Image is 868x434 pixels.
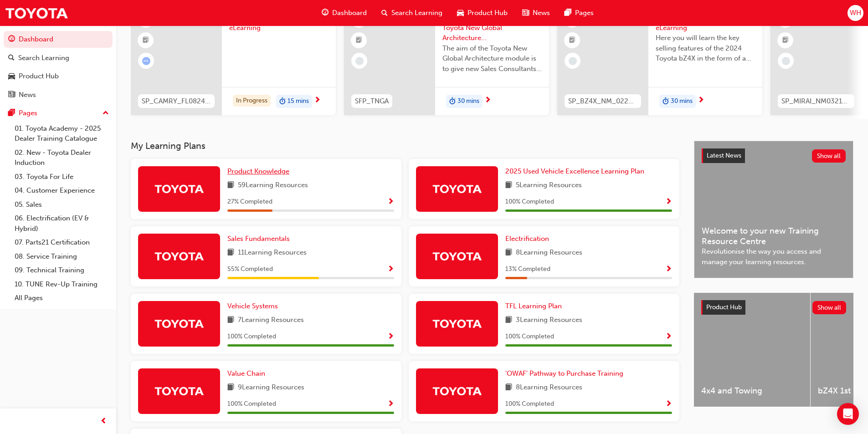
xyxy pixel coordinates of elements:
span: Electrification [505,235,549,243]
a: Value Chain [227,368,269,379]
a: 09. Technical Training [11,263,113,277]
a: 05. Sales [11,198,113,212]
button: Show Progress [387,331,394,342]
a: search-iconSearch Learning [374,4,450,22]
img: Trak [154,181,204,197]
button: Pages [4,105,113,122]
span: News [533,8,550,18]
button: WH [847,5,863,21]
a: 4x4 and Towing [694,293,810,407]
span: Show Progress [665,266,672,274]
img: Trak [154,383,204,399]
span: car-icon [8,72,15,81]
a: News [4,87,113,103]
span: next-icon [698,97,704,105]
button: Show all [812,301,847,314]
img: Trak [432,316,482,332]
span: book-icon [505,382,512,393]
span: Product Hub [467,8,508,18]
span: 59 Learning Resources [238,180,308,191]
span: Show Progress [665,198,672,206]
a: 0SFP_TNGASales Fundamentals Toyota New Global Architecture eLearning ModuleThe aim of the Toyota ... [344,5,549,115]
a: Electrification [505,234,553,244]
span: learningRecordVerb_NONE-icon [569,57,577,65]
div: Search Learning [18,53,69,63]
span: guage-icon [8,36,15,44]
span: Show Progress [387,266,394,274]
a: Vehicle Systems [227,301,282,311]
span: news-icon [522,7,529,19]
button: Show Progress [665,398,672,410]
span: book-icon [505,180,512,191]
a: Trak [5,3,68,23]
div: Pages [19,108,37,118]
span: 100 % Completed [227,399,276,409]
span: Show Progress [387,400,394,408]
a: 08. Service Training [11,250,113,264]
span: next-icon [314,97,321,105]
span: Latest News [707,152,741,159]
span: 55 % Completed [227,264,273,275]
h3: My Learning Plans [131,141,679,151]
span: search-icon [381,7,388,19]
div: Open Intercom Messenger [837,403,859,425]
span: pages-icon [565,7,571,19]
span: learningRecordVerb_NONE-icon [782,57,790,65]
span: booktick-icon [569,35,575,46]
a: Product Hub [4,68,113,85]
a: 2025 Used Vehicle Excellence Learning Plan [505,166,648,177]
span: Show Progress [387,333,394,341]
a: 02. New - Toyota Dealer Induction [11,146,113,170]
a: Latest NewsShow allWelcome to your new Training Resource CentreRevolutionise the way you access a... [694,141,853,278]
span: 2025 Used Vehicle Excellence Learning Plan [505,167,644,175]
span: 100 % Completed [505,197,554,207]
a: 04. Customer Experience [11,184,113,198]
a: Search Learning [4,50,113,66]
span: 13 % Completed [505,264,550,275]
span: Search Learning [391,8,442,18]
a: SP_CAMRY_FL0824_EL2024 Camry Product eLearningIn Progressduration-icon15 mins [131,5,336,115]
span: SFP_TNGA [355,96,389,107]
a: Dashboard [4,31,113,48]
span: Product Hub [706,303,742,311]
a: All Pages [11,291,113,305]
button: Show Progress [665,264,672,275]
span: 15 mins [288,96,309,107]
span: 5 Learning Resources [516,180,582,191]
div: Product Hub [19,71,59,82]
span: SP_CAMRY_FL0824_EL [142,96,211,107]
span: 8 Learning Resources [516,247,582,259]
a: car-iconProduct Hub [450,4,515,22]
a: 06. Electrification (EV & Hybrid) [11,211,113,235]
span: book-icon [227,180,234,191]
span: Show Progress [387,198,394,206]
button: Show Progress [665,331,672,342]
button: Show Progress [387,264,394,275]
span: Vehicle Systems [227,302,278,310]
span: The aim of the Toyota New Global Architecture module is to give new Sales Consultants and Sales P... [442,43,542,74]
button: Show Progress [665,196,672,208]
span: 100 % Completed [505,399,554,409]
span: car-icon [457,7,464,19]
span: Show Progress [665,400,672,408]
span: Sales Fundamentals [227,235,290,243]
a: Product Knowledge [227,166,293,177]
span: SP_BZ4X_NM_0224_EL01 [568,96,637,107]
img: Trak [154,316,204,332]
span: 11 Learning Resources [238,247,307,259]
span: duration-icon [449,96,456,107]
span: 27 % Completed [227,197,272,207]
span: duration-icon [279,96,286,107]
span: guage-icon [322,7,329,19]
span: TFL Learning Plan [505,302,562,310]
span: 7 Learning Resources [238,315,304,326]
span: 30 mins [457,96,479,107]
a: 07. Parts21 Certification [11,235,113,250]
span: booktick-icon [143,35,149,46]
span: news-icon [8,91,15,99]
button: Show Progress [387,196,394,208]
img: Trak [154,248,204,264]
span: 9 Learning Resources [238,382,304,393]
span: booktick-icon [782,35,789,46]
